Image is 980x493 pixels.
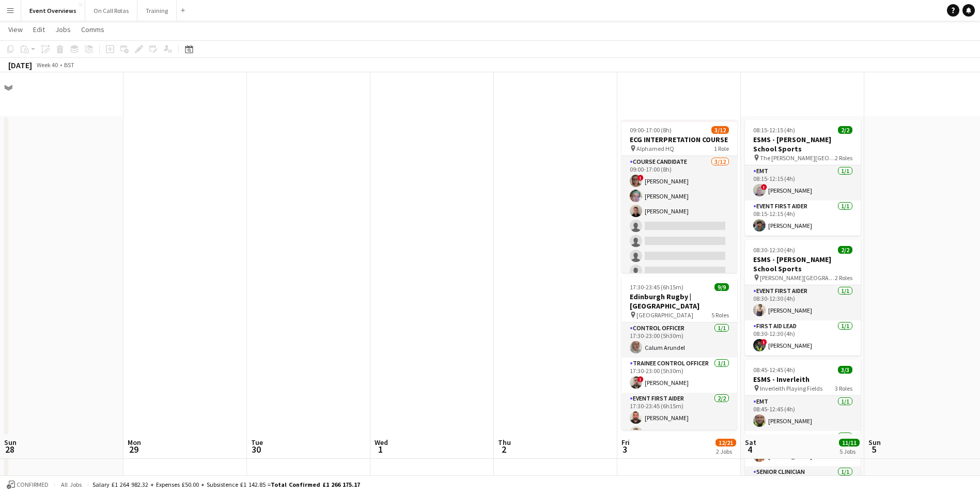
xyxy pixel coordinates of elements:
[637,376,644,382] span: !
[743,443,756,455] span: 4
[8,25,23,34] span: View
[711,126,729,134] span: 3/12
[29,23,49,36] a: Edit
[251,438,263,447] span: Tue
[17,481,49,488] span: Confirmed
[745,375,861,384] h3: ESMS - Inverleith
[621,393,737,443] app-card-role: Event First Aider2/217:30-23:45 (6h15m)[PERSON_NAME][PERSON_NAME]
[745,165,861,201] app-card-role: EMT1/108:15-12:15 (4h)![PERSON_NAME]
[753,246,795,254] span: 08:30-12:30 (4h)
[745,255,861,273] h3: ESMS - [PERSON_NAME] School Sports
[5,479,50,490] button: Confirmed
[498,438,511,447] span: Thu
[745,120,861,236] app-job-card: 08:15-12:15 (4h)2/2ESMS - [PERSON_NAME] School Sports The [PERSON_NAME][GEOGRAPHIC_DATA]2 RolesEM...
[838,126,852,134] span: 2/2
[745,396,861,431] app-card-role: EMT1/108:45-12:45 (4h)[PERSON_NAME]
[621,292,737,311] h3: Edinburgh Rugby | [GEOGRAPHIC_DATA]
[3,443,17,455] span: 28
[621,135,737,144] h3: ECG INTERPRETATION COURSE
[621,438,630,447] span: Fri
[835,384,852,392] span: 3 Roles
[838,366,852,374] span: 3/3
[753,366,795,374] span: 08:45-12:45 (4h)
[835,274,852,282] span: 2 Roles
[271,481,360,488] span: Total Confirmed £1 266 175.17
[126,443,141,455] span: 29
[137,1,177,21] button: Training
[128,438,141,447] span: Mon
[496,443,511,455] span: 2
[716,448,736,455] div: 2 Jobs
[373,443,388,455] span: 1
[637,175,644,181] span: !
[375,438,388,447] span: Wed
[621,277,737,430] app-job-card: 17:30-23:45 (6h15m)9/9Edinburgh Rugby | [GEOGRAPHIC_DATA] [GEOGRAPHIC_DATA]5 RolesControl Officer...
[621,156,737,356] app-card-role: Course Candidate3/1209:00-17:00 (8h)![PERSON_NAME][PERSON_NAME][PERSON_NAME]
[4,438,17,447] span: Sun
[839,439,860,446] span: 11/11
[867,443,881,455] span: 5
[21,1,85,21] button: Event Overviews
[714,283,729,291] span: 9/9
[760,384,822,392] span: Inverleith Playing Fields
[77,23,108,36] a: Comms
[745,431,861,466] app-card-role: Event First Aider1/108:45-12:45 (4h)[PERSON_NAME]
[838,246,852,254] span: 2/2
[51,23,75,36] a: Jobs
[714,145,729,152] span: 1 Role
[745,201,861,236] app-card-role: Event First Aider1/108:15-12:15 (4h)[PERSON_NAME]
[715,439,736,446] span: 12/21
[745,438,756,447] span: Sat
[745,240,861,356] app-job-card: 08:30-12:30 (4h)2/2ESMS - [PERSON_NAME] School Sports [PERSON_NAME][GEOGRAPHIC_DATA]2 RolesEvent ...
[8,60,32,70] div: [DATE]
[620,443,630,455] span: 3
[64,61,74,69] div: BST
[760,274,835,282] span: [PERSON_NAME][GEOGRAPHIC_DATA]
[33,25,45,34] span: Edit
[85,1,137,21] button: On Call Rotas
[621,120,737,273] app-job-card: 09:00-17:00 (8h)3/12ECG INTERPRETATION COURSE Alphamed HQ1 RoleCourse Candidate3/1209:00-17:00 (8...
[711,311,729,319] span: 5 Roles
[753,126,795,134] span: 08:15-12:15 (4h)
[760,154,835,162] span: The [PERSON_NAME][GEOGRAPHIC_DATA]
[761,339,767,345] span: !
[835,154,852,162] span: 2 Roles
[55,25,71,34] span: Jobs
[630,283,683,291] span: 17:30-23:45 (6h15m)
[59,481,84,488] span: All jobs
[92,481,360,488] div: Salary £1 264 982.32 + Expenses £50.00 + Subsistence £1 142.85 =
[630,126,672,134] span: 09:00-17:00 (8h)
[745,285,861,320] app-card-role: Event First Aider1/108:30-12:30 (4h)[PERSON_NAME]
[250,443,263,455] span: 30
[636,311,693,319] span: [GEOGRAPHIC_DATA]
[34,61,60,69] span: Week 40
[636,145,674,152] span: Alphamed HQ
[4,23,27,36] a: View
[745,135,861,153] h3: ESMS - [PERSON_NAME] School Sports
[745,320,861,356] app-card-role: First Aid Lead1/108:30-12:30 (4h)![PERSON_NAME]
[621,322,737,358] app-card-role: Control Officer1/117:30-23:00 (5h30m)Calum Arundel
[761,184,767,190] span: !
[868,438,881,447] span: Sun
[839,448,859,455] div: 5 Jobs
[81,25,104,34] span: Comms
[621,358,737,393] app-card-role: Trainee Control Officer1/117:30-23:00 (5h30m)![PERSON_NAME]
